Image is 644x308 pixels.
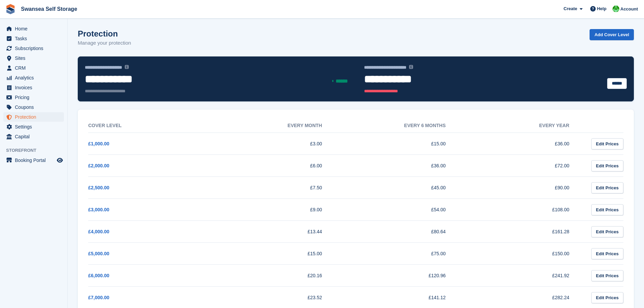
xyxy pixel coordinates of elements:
[212,243,336,265] td: £15.00
[88,185,109,190] a: £2,500.00
[212,265,336,287] td: £20.16
[3,83,64,92] a: menu
[459,199,583,221] td: £108.00
[15,93,55,102] span: Pricing
[88,141,109,146] a: £1,000.00
[3,93,64,102] a: menu
[88,207,109,212] a: £3,000.00
[590,29,634,40] a: Add Cover Level
[56,156,64,164] a: Preview store
[3,73,64,82] a: menu
[336,133,459,155] td: £15.00
[591,292,623,303] a: Edit Prices
[459,155,583,177] td: £72.00
[591,160,623,171] a: Edit Prices
[15,73,55,82] span: Analytics
[15,63,55,73] span: CRM
[591,138,623,149] a: Edit Prices
[88,119,212,133] th: Cover Level
[212,155,336,177] td: £6.00
[88,251,109,256] a: £5,000.00
[15,112,55,122] span: Protection
[88,295,109,300] a: £7,000.00
[88,229,109,234] a: £4,000.00
[459,133,583,155] td: £36.00
[336,119,459,133] th: Every 6 months
[591,204,623,215] a: Edit Prices
[3,44,64,53] a: menu
[459,243,583,265] td: £150.00
[591,182,623,193] a: Edit Prices
[336,221,459,243] td: £80.64
[336,199,459,221] td: £54.00
[15,132,55,141] span: Capital
[3,34,64,43] a: menu
[459,221,583,243] td: £161.28
[212,177,336,199] td: £7.50
[88,163,109,168] a: £2,000.00
[409,65,413,69] img: icon-info-grey-7440780725fd019a000dd9b08b2336e03edf1995a4989e88bcd33f0948082b44.svg
[18,3,80,15] a: Swansea Self Storage
[591,248,623,259] a: Edit Prices
[3,132,64,141] a: menu
[459,119,583,133] th: Every year
[15,53,55,63] span: Sites
[212,119,336,133] th: Every month
[591,270,623,281] a: Edit Prices
[15,156,55,165] span: Booking Portal
[3,102,64,112] a: menu
[613,5,619,12] img: Andrew Robbins
[6,147,67,154] span: Storefront
[336,265,459,287] td: £120.96
[15,24,55,33] span: Home
[88,273,109,278] a: £6,000.00
[597,5,606,12] span: Help
[459,177,583,199] td: £90.00
[78,29,131,38] h1: Protection
[15,34,55,43] span: Tasks
[3,156,64,165] a: menu
[212,133,336,155] td: £3.00
[3,63,64,73] a: menu
[336,243,459,265] td: £75.00
[212,221,336,243] td: £13.44
[5,4,16,14] img: stora-icon-8386f47178a22dfd0bd8f6a31ec36ba5ce8667c1dd55bd0f319d3a0aa187defe.svg
[459,265,583,287] td: £241.92
[125,65,129,69] img: icon-info-grey-7440780725fd019a000dd9b08b2336e03edf1995a4989e88bcd33f0948082b44.svg
[15,83,55,92] span: Invoices
[591,226,623,237] a: Edit Prices
[15,122,55,132] span: Settings
[212,199,336,221] td: £9.00
[336,155,459,177] td: £36.00
[620,6,638,13] span: Account
[15,102,55,112] span: Coupons
[564,5,577,12] span: Create
[15,44,55,53] span: Subscriptions
[78,39,131,47] p: Manage your protection
[3,112,64,122] a: menu
[336,177,459,199] td: £45.00
[3,122,64,132] a: menu
[3,53,64,63] a: menu
[3,24,64,33] a: menu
